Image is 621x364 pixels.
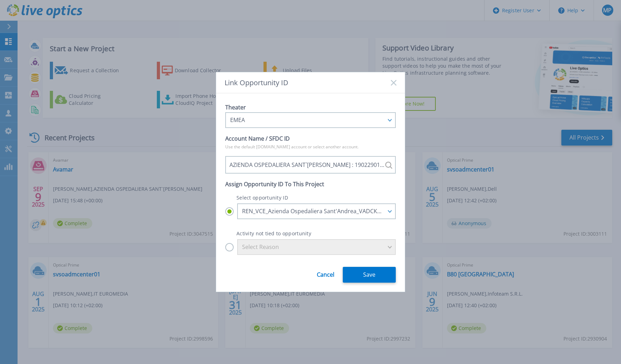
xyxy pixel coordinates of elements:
p: Theater [225,102,396,112]
p: Activity not tied to opportunity [225,230,396,236]
p: Assign Opportunity ID To This Project [225,179,396,189]
input: AZIENDA OSPEDALIERA SANT`ANDREA : 1902290160 [225,156,396,174]
button: Save [343,267,396,283]
span: Link Opportunity ID [225,79,288,87]
div: REN_VCE_Azienda Ospedaliera Sant'Andrea_VADCK5219004_2025 Renewal : 29569948 [242,208,383,214]
p: Select opportunity ID [225,195,396,201]
p: Use the default [DOMAIN_NAME] account or select another account. [225,143,396,150]
p: Account Name / SFDC ID [225,134,396,143]
div: EMEA [230,117,383,123]
a: Cancel [317,266,334,278]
